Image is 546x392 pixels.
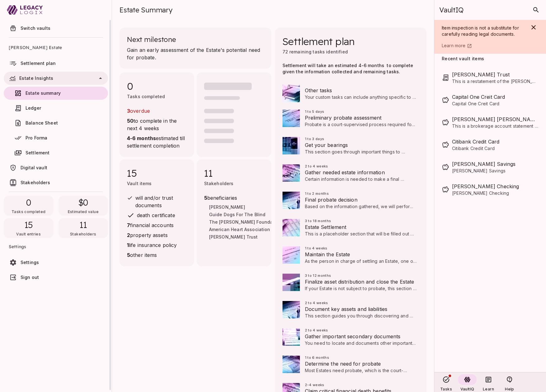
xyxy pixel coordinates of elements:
[78,197,88,208] span: $0
[209,234,342,241] span: [PERSON_NAME] Trust
[452,78,539,84] span: This is a restatement of the [PERSON_NAME] Trust dated [DATE]. The trust was created by [PERSON_N...
[452,183,539,190] span: Wells Checking
[305,313,417,362] span: This section guides you through discovering and documenting the deceased's financial assets and l...
[275,351,427,378] div: section-img1 to 6 monthsDetermine the need for probateMost Estates need probate, which is the cou...
[452,71,539,78] span: Henry Smith Trust
[209,219,342,226] span: The [PERSON_NAME] Foundation For [MEDICAL_DATA] Research
[127,252,130,258] strong: 5
[282,274,300,291] img: section-img
[21,180,50,185] span: Stakeholders
[127,181,152,186] span: Vault items
[305,87,417,94] span: Other tasks
[119,6,172,14] span: Estate Summary
[305,204,415,228] span: Based on the information gathered, we will perform a final assessment of probate and provide you ...
[442,43,466,48] span: Learn more
[4,72,108,85] div: Estate Insights
[127,118,133,124] strong: 50
[79,219,87,230] span: 11
[305,149,417,155] p: This section goes through important things to consider at the start of your Estate settlement jou...
[452,160,539,168] span: Wells Savings
[452,101,539,107] span: Capital One Creit Card
[442,178,539,201] div: [PERSON_NAME] Checking[PERSON_NAME] Checking
[275,105,427,132] div: section-img1 to 5 daysPreliminary probate assessmentProbate is a court-supervised process require...
[275,323,427,351] div: section-img2 to 4 weeksGather important secondary documentsYou need to locate and documents other...
[460,387,474,391] span: VaultIQ
[127,222,130,228] strong: 7
[209,212,342,219] span: Guide Dogs For The Blind
[24,219,33,230] span: 15
[483,387,494,391] span: Learn
[127,94,165,99] span: Tasks completed
[4,271,108,284] a: Sign out
[442,56,484,62] span: Recent vault items
[26,197,31,208] span: 0
[135,195,175,208] span: will and/or trust documents
[305,219,331,223] span: 3 to 18 months
[305,286,417,328] span: If your Estate is not subject to probate, this section covers final accounting, distribution of a...
[26,105,41,111] span: Ledger
[137,212,175,218] span: death certificate
[275,214,427,241] div: section-img3 to 18 monthsEstate SettlementThis is a placeholder section that will be filled out a...
[442,42,524,49] a: Learn more
[4,146,108,159] a: Settlement
[275,82,427,105] div: section-imgOther tasksYour custom tasks can include anything specific to your settlement that is ...
[127,135,156,141] strong: 4-6 months
[282,35,355,48] span: Settlement plan
[4,176,108,189] a: Stakeholders
[119,159,194,266] div: 15Vault itemswill and/or trust documentsdeath certificate7financial accounts2property assets1life...
[4,102,108,115] a: Ledger
[204,194,349,202] span: beneficiaries
[439,6,463,14] span: VaultIQ
[305,122,415,171] span: Probate is a court-supervised process required for approximately 70-90% of Estates. For these Est...
[282,192,300,209] img: section-img
[4,22,108,35] a: Switch vaults
[197,159,271,266] div: 11Stakeholders5beneficiaries[PERSON_NAME]Guide Dogs For The BlindThe [PERSON_NAME] Foundation For...
[305,231,417,255] span: This is a placeholder section that will be filled out after the estate's assets and debts have be...
[127,221,187,229] span: financial accounts
[452,145,539,152] span: Citibank Credit Card
[127,46,264,61] span: Gain an early assessment of the Estate's potential need for probate.
[305,141,417,149] span: Get your bearings
[305,333,417,340] span: Gather important secondary documents
[119,28,271,69] div: Next milestoneGain an early assessment of the Estate's potential need for probate.
[204,195,207,201] strong: 5
[4,218,54,238] div: 15Vault entries
[305,355,329,360] span: 1 to 6 months
[4,131,108,144] a: Pro Forma
[282,85,300,102] img: section-img
[127,35,176,44] span: Next milestone
[282,164,300,182] img: section-img
[127,241,187,249] span: life insurance policy
[442,156,539,178] div: [PERSON_NAME] Savings[PERSON_NAME] Savings
[21,275,39,280] span: Sign out
[305,114,417,121] span: Preliminary probate assessment
[21,61,56,66] span: Settlement plan
[452,116,539,123] span: Charles Schwab for Henry Smith Retirement Account
[305,223,417,231] span: Estate Settlement
[9,40,103,55] span: [PERSON_NAME] Estate
[16,232,41,236] span: Vault entries
[275,159,427,187] div: section-img2 to 4 weeksGather needed estate informationCertain information is needed to make a fi...
[26,135,47,140] span: Pro Forma
[305,169,417,176] span: Gather needed estate information
[4,116,108,130] a: Balance Sheet
[127,232,130,238] strong: 2
[275,187,427,214] div: section-img1 to 2 monthsFinal probate decisionBased on the information gathered, we will perform ...
[305,251,417,258] span: Maintain the Estate
[68,209,99,214] span: Estimated value
[26,90,61,96] span: Estate summary
[305,273,331,278] span: 3 to 12 months
[452,190,539,196] span: [PERSON_NAME] Checking
[204,167,264,179] span: 11
[21,260,39,265] span: Settings
[127,231,187,239] span: property assets
[305,305,417,313] span: Document key assets and liabilities
[305,137,324,141] span: 1 to 3 days
[305,328,328,332] span: 2 to 4 weeks
[204,181,234,186] span: Stakeholders
[305,164,328,168] span: 2 to 4 weeks
[275,241,427,269] div: section-img1 to 4 weeksMaintain the EstateAs the person in charge of settling an Estate, one of y...
[209,204,342,212] span: [PERSON_NAME]
[305,383,324,387] span: 2-4 weeks
[21,25,50,31] span: Switch vaults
